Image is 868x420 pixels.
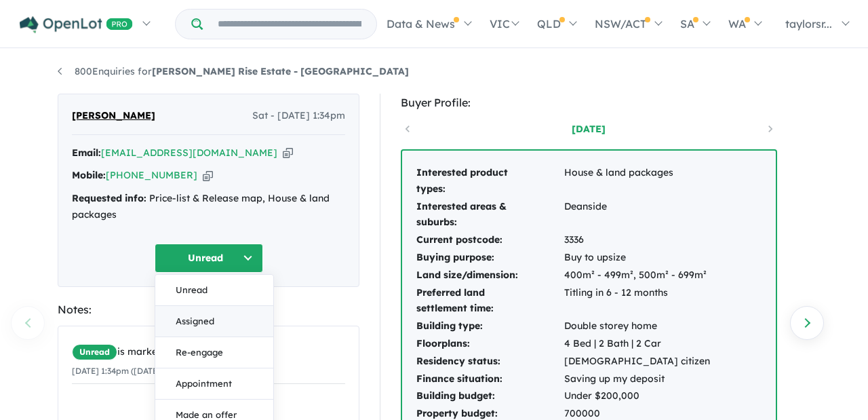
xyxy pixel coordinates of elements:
[101,147,277,159] a: [EMAIL_ADDRESS][DOMAIN_NAME]
[283,146,293,160] button: Copy
[72,191,345,223] div: Price-list & Release map, House & land packages
[58,64,810,80] nav: breadcrumb
[416,335,564,353] td: Floorplans:
[401,94,777,112] div: Buyer Profile:
[564,249,711,267] td: Buy to upsize
[564,267,711,284] td: 400m² - 499m², 500m² - 699m²
[72,344,117,360] span: Unread
[205,9,374,39] input: Try estate name, suburb, builder or developer
[58,301,359,319] div: Notes:
[72,344,345,360] div: is marked.
[416,284,564,318] td: Preferred land settlement time:
[564,164,711,198] td: House & land packages
[155,275,273,306] button: Unread
[72,192,146,204] strong: Requested info:
[58,65,409,77] a: 800Enquiries for[PERSON_NAME] Rise Estate - [GEOGRAPHIC_DATA]
[416,318,564,335] td: Building type:
[20,16,133,33] img: Openlot PRO Logo White
[155,306,273,337] button: Assigned
[564,231,711,249] td: 3336
[416,267,564,284] td: Land size/dimension:
[416,231,564,249] td: Current postcode:
[72,366,163,376] small: [DATE] 1:34pm ([DATE])
[155,368,273,400] button: Appointment
[564,198,711,232] td: Deanside
[564,284,711,318] td: Titling in 6 - 12 months
[106,169,197,181] a: [PHONE_NUMBER]
[72,169,106,181] strong: Mobile:
[564,335,711,353] td: 4 Bed | 2 Bath | 2 Car
[252,108,345,124] span: Sat - [DATE] 1:34pm
[155,337,273,368] button: Re-engage
[155,244,263,273] button: Unread
[564,318,711,335] td: Double storey home
[416,198,564,232] td: Interested areas & suburbs:
[416,387,564,405] td: Building budget:
[416,370,564,388] td: Finance situation:
[416,249,564,267] td: Buying purpose:
[72,147,101,159] strong: Email:
[785,17,832,31] span: taylorsr...
[203,168,213,183] button: Copy
[152,65,409,77] strong: [PERSON_NAME] Rise Estate - [GEOGRAPHIC_DATA]
[416,353,564,370] td: Residency status:
[564,387,711,405] td: Under $200,000
[564,353,711,370] td: [DEMOGRAPHIC_DATA] citizen
[531,122,646,136] a: [DATE]
[564,370,711,388] td: Saving up my deposit
[72,108,155,124] span: [PERSON_NAME]
[416,164,564,198] td: Interested product types:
